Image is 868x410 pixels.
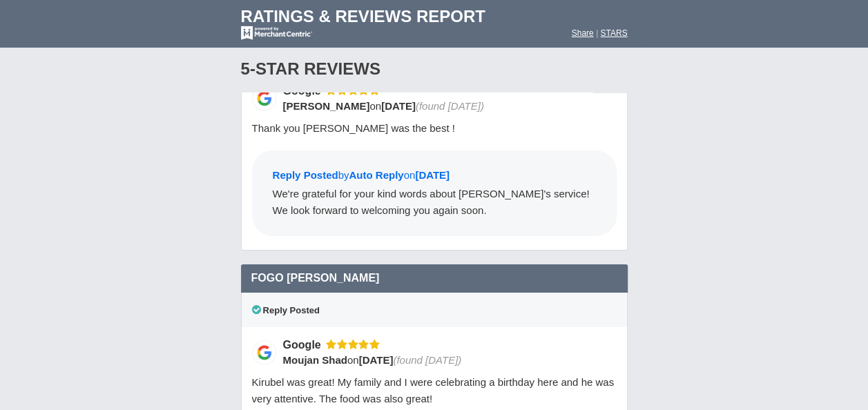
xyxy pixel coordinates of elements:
img: Google [252,340,276,364]
span: [PERSON_NAME] [283,100,370,112]
div: Google [283,338,326,352]
a: Share [572,28,594,38]
span: (found [DATE]) [393,354,461,366]
a: STARS [600,28,627,38]
div: on [283,99,608,113]
span: Fogo [PERSON_NAME] [251,272,380,284]
span: Kirubel was great! My family and I were celebrating a birthday here and he was very attentive. Th... [252,376,614,404]
div: on [283,353,608,367]
img: Google [252,86,276,110]
span: (found [DATE]) [416,100,484,112]
span: Reply Posted [252,305,320,315]
div: by on [273,168,596,186]
span: Thank you [PERSON_NAME] was the best ! [252,122,455,134]
span: Reply Posted [273,169,338,181]
span: Moujan Shad [283,354,347,366]
span: Auto Reply [349,169,403,181]
span: | [596,28,598,38]
div: We're grateful for your kind words about [PERSON_NAME]'s service! We look forward to welcoming yo... [273,186,596,219]
img: mc-powered-by-logo-white-103.png [241,26,312,40]
span: [DATE] [415,169,450,181]
span: [DATE] [359,354,394,366]
span: [DATE] [381,100,416,112]
div: 5-Star Reviews [241,46,628,92]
